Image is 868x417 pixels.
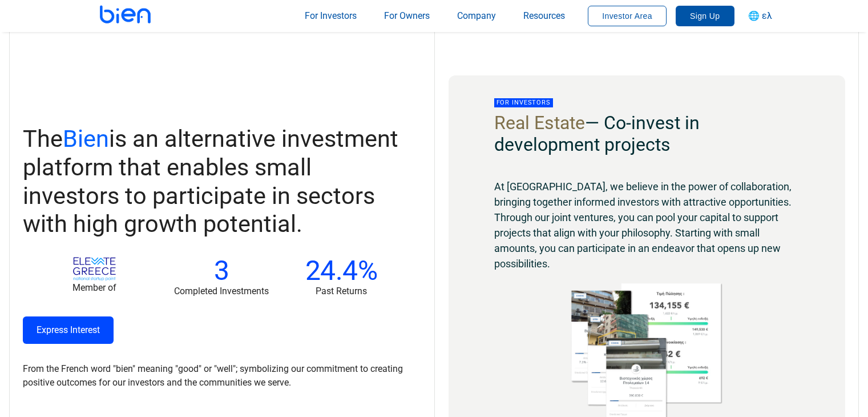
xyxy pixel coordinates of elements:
[305,10,357,21] span: For Investors
[690,11,720,21] span: Sign Up
[748,10,772,21] span: 🌐 ελ
[63,125,109,153] span: Bien
[676,6,734,26] button: Sign Up
[457,10,496,21] span: Company
[494,112,585,134] span: Real Estate
[494,179,800,271] p: At [GEOGRAPHIC_DATA], we believe in the power of collaboration, bringing together informed invest...
[588,6,667,26] button: Investor Area
[174,257,269,284] p: 3
[23,125,398,238] span: The is an alternative investment platform that enables small investors to participate in sectors ...
[358,254,378,287] span: %
[174,284,269,298] p: Completed Investments
[588,10,667,21] a: Investor Area
[494,98,553,107] span: For Investors
[523,10,565,21] span: Resources
[602,11,652,21] span: Investor Area
[384,10,430,21] span: For Owners
[23,362,407,390] p: From the French word "bien" meaning "good" or "well"; symbolizing our commitment to creating posi...
[494,112,800,156] h2: — Co-invest in development projects
[305,257,378,284] p: 24.4
[676,10,734,21] a: Sign Up
[23,316,114,344] a: Express Interest
[305,284,378,298] p: Past Returns
[52,281,138,295] p: Member of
